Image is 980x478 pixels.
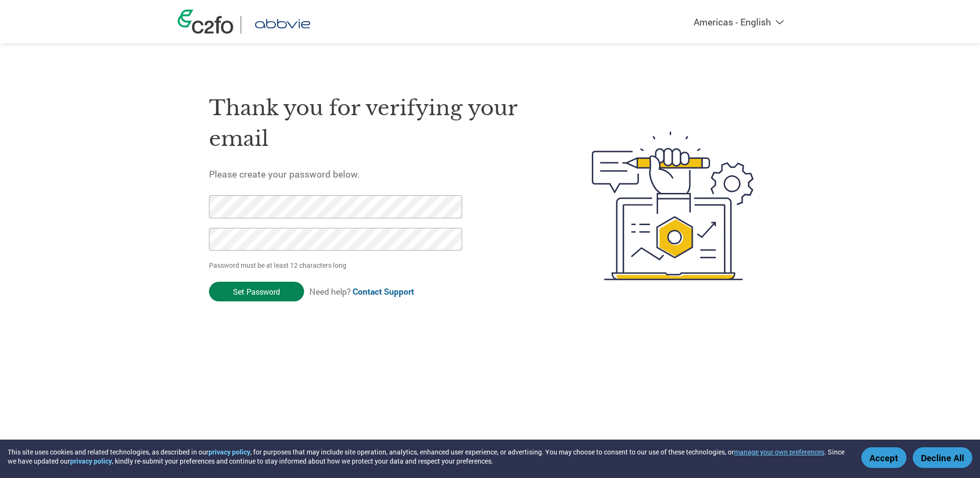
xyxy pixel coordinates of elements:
[8,447,847,466] div: This site uses cookies and related technologies, as described in our , for purposes that may incl...
[208,447,250,456] a: privacy policy
[913,447,972,468] button: Decline All
[70,456,112,466] a: privacy policy
[734,447,824,456] button: manage your own preferences
[178,10,233,34] img: c2fo logo
[248,16,317,34] img: AbbVie
[209,93,546,155] h1: Thank you for verifying your email
[353,286,414,297] a: Contact Support
[575,79,772,333] img: create-password
[209,282,304,301] input: Set Password
[209,260,465,270] p: Password must be at least 12 characters long
[309,286,414,297] span: Need help?
[209,168,546,180] h5: Please create your password below.
[861,447,906,468] button: Accept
